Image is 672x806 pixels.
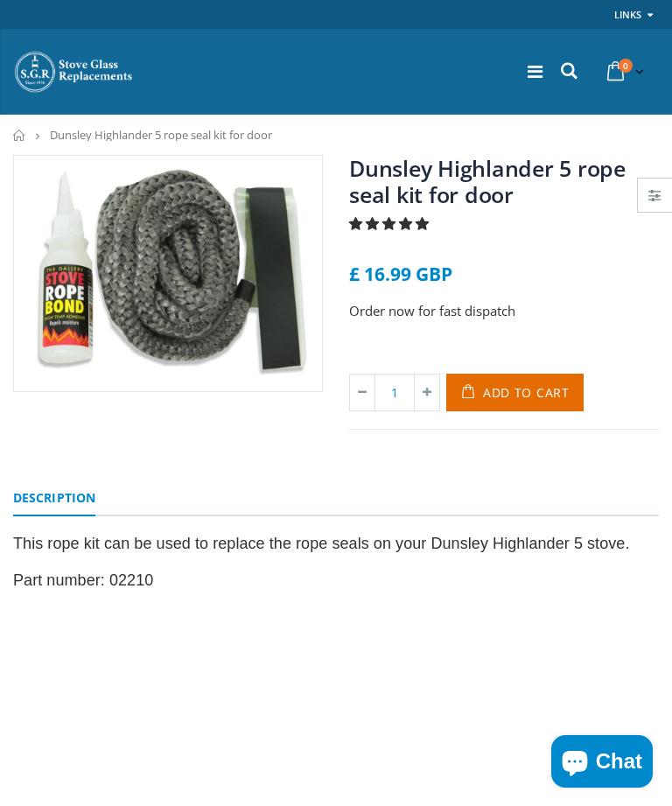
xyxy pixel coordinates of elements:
[619,59,633,73] span: 0
[13,535,630,552] span: This rope kit can be used to replace the rope seals on your Dunsley Highlander 5 stove.
[614,4,641,25] a: Links
[50,127,272,143] span: Dunsley Highlander 5 rope seal kit for door
[349,153,626,209] a: Dunsley Highlander 5 rope seal kit for door
[14,156,322,391] img: Dunsley_Highlander_5_rope_seal_kit_for_door-daf3-43fb-868c-fbe29fc9ea71_800x_crop_center.jpg
[546,735,658,792] inbox-online-store-chat: Shopify online store chat
[349,214,432,232] span: 5.00 stars
[13,50,136,94] img: Stove Glass Replacement
[349,262,452,286] span: £ 16.99 GBP
[13,130,26,141] a: Home
[446,374,584,411] button: Add to Cart
[600,54,647,88] a: 0
[349,301,659,321] p: Order now for fast dispatch
[13,571,153,589] span: Part number: 02210
[13,481,95,516] a: Description
[483,384,570,401] span: Add to Cart
[528,60,542,83] a: Menu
